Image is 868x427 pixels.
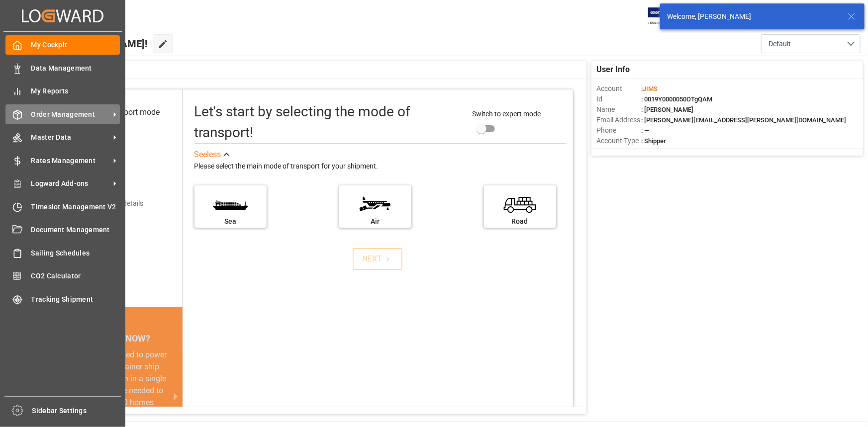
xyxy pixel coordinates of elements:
[761,34,861,53] button: open menu
[596,104,641,115] span: Name
[31,109,110,120] span: Order Management
[596,136,641,146] span: Account Type
[31,63,120,74] span: Data Management
[641,106,693,113] span: : [PERSON_NAME]
[31,271,120,281] span: CO2 Calculator
[596,125,641,136] span: Phone
[643,85,658,92] span: JIMS
[641,127,649,134] span: : —
[5,243,120,262] a: Sailing Schedules
[353,248,402,270] button: NEXT
[641,116,846,124] span: : [PERSON_NAME][EMAIL_ADDRESS][PERSON_NAME][DOMAIN_NAME]
[769,39,791,49] span: Default
[31,294,120,305] span: Tracking Shipment
[5,35,120,55] a: My Cockpit
[31,248,120,258] span: Sailing Schedules
[31,132,110,143] span: Master Data
[596,115,641,125] span: Email Address
[596,94,641,104] span: Id
[32,406,121,416] span: Sidebar Settings
[194,149,221,161] div: See less
[472,110,541,118] span: Switch to expert mode
[5,58,120,78] a: Data Management
[5,220,120,240] a: Document Management
[641,85,658,92] span: :
[31,202,120,212] span: Timeslot Management V2
[199,216,262,227] div: Sea
[363,253,393,265] div: NEXT
[194,161,566,172] div: Please select the main mode of transport for your shipment.
[5,289,120,309] a: Tracking Shipment
[31,86,120,96] span: My Reports
[81,198,143,209] div: Add shipping details
[31,40,120,50] span: My Cockpit
[31,178,110,189] span: Logward Add-ons
[194,101,463,143] div: Let's start by selecting the mode of transport!
[5,197,120,216] a: Timeslot Management V2
[596,64,630,76] span: User Info
[489,216,551,227] div: Road
[648,7,682,25] img: Exertis%20JAM%20-%20Email%20Logo.jpg_1722504956.jpg
[5,266,120,286] a: CO2 Calculator
[641,137,666,145] span: : Shipper
[641,95,712,103] span: : 0019Y0000050OTgQAM
[31,156,110,166] span: Rates Management
[667,11,838,22] div: Welcome, [PERSON_NAME]
[344,216,406,227] div: Air
[31,225,120,235] span: Document Management
[596,84,641,94] span: Account
[5,82,120,101] a: My Reports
